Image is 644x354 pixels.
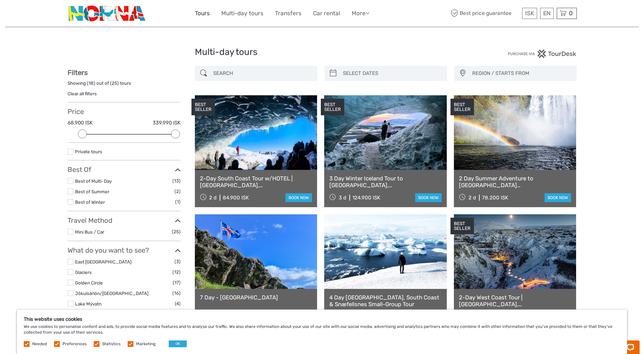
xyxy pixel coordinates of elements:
span: (2) [174,188,181,195]
a: 7 Day - [GEOGRAPHIC_DATA] [200,294,312,301]
div: 84.900 ISK [223,195,249,201]
label: Statistics [102,341,121,347]
a: 3 Day Winter Iceland Tour to [GEOGRAPHIC_DATA], [GEOGRAPHIC_DATA], [GEOGRAPHIC_DATA] and [GEOGRAP... [329,175,442,189]
span: Best price guarantee [449,8,520,19]
input: SEARCH [210,67,314,79]
a: 2-Day South Coast Tour w/HOTEL | [GEOGRAPHIC_DATA], [GEOGRAPHIC_DATA], [GEOGRAPHIC_DATA] & Waterf... [200,175,312,189]
div: We use cookies to personalise content and ads, to provide social media features and to analyse ou... [17,310,627,354]
a: More [352,8,369,18]
label: Needed [32,341,47,347]
a: book now [415,193,442,202]
h3: Travel Method [68,216,181,224]
span: 2 d [468,195,476,201]
span: ISK [525,10,534,17]
span: (12) [172,268,181,276]
button: REGION / STARTS FROM [469,68,573,79]
span: (25) [172,228,181,236]
span: 2 d [209,195,217,201]
h3: Best Of [68,165,181,174]
div: BEST SELLER [450,99,474,116]
strong: Filters [68,68,88,77]
a: Tours [195,8,210,18]
label: 339.990 ISK [153,119,181,126]
h1: Multi-day tours [195,47,449,58]
label: Marketing [136,341,155,347]
span: (3) [174,258,181,265]
a: Golden Circle [75,280,103,286]
a: Best of Multi-Day [75,178,112,184]
span: (16) [172,289,181,297]
img: PurchaseViaTourDesk.png [508,50,576,58]
a: Transfers [275,8,301,18]
a: book now [286,193,312,202]
input: SELECT DATES [340,67,444,79]
div: 124.900 ISK [352,195,380,201]
span: (17) [173,279,181,287]
span: 0 [568,10,574,17]
label: 68.900 ISK [68,119,93,126]
img: 3202-b9b3bc54-fa5a-4c2d-a914-9444aec66679_logo_small.png [68,5,147,22]
h3: What do you want to see? [68,246,181,254]
a: Clear all filters [68,91,97,96]
a: Private tours [75,149,102,154]
label: 25 [112,80,117,86]
label: Preferences [62,341,87,347]
button: OK [169,340,187,347]
span: (4) [175,300,181,308]
div: EN [540,8,554,19]
h5: This website uses cookies [24,316,620,322]
a: East [GEOGRAPHIC_DATA] [75,259,131,264]
a: book now [545,193,571,202]
div: BEST SELLER [191,99,215,116]
a: 2 Day Summer Adventure to [GEOGRAPHIC_DATA] [GEOGRAPHIC_DATA], Glacier Hiking, [GEOGRAPHIC_DATA],... [459,175,571,189]
a: 4 Day [GEOGRAPHIC_DATA], South Coast & Snæfellsnes Small-Group Tour [329,294,442,308]
label: 18 [89,80,94,86]
h3: Price [68,107,181,116]
p: Chat now [10,12,77,17]
a: 2-Day West Coast Tour | [GEOGRAPHIC_DATA], [GEOGRAPHIC_DATA] w/Canyon Baths [459,294,571,308]
button: Open LiveChat chat widget [78,11,86,19]
a: Lake Mývatn [75,301,102,307]
a: Car rental [313,8,340,18]
span: 3 d [339,195,346,201]
a: Glaciers [75,270,92,275]
a: Mini Bus / Car [75,229,104,235]
a: Multi-day tours [221,8,263,18]
div: BEST SELLER [450,218,474,235]
a: Jökulsárlón/[GEOGRAPHIC_DATA] [75,291,148,296]
span: (1) [175,198,181,206]
div: Showing ( ) out of ( ) tours [68,80,181,91]
a: Best of Winter [75,199,105,205]
div: BEST SELLER [321,99,344,116]
a: Best of Summer [75,189,109,194]
div: 78.200 ISK [482,195,508,201]
span: (13) [172,177,181,185]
